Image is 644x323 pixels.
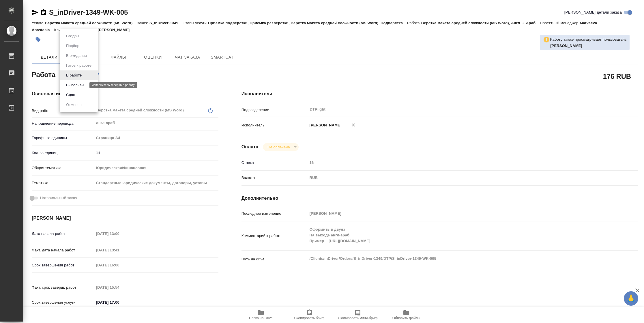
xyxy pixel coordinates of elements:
button: Готов к работе [64,62,93,69]
button: Сдан [64,92,77,98]
button: В ожидании [64,53,89,59]
button: Создан [64,33,80,39]
button: Подбор [64,43,81,49]
button: Отменен [64,102,83,108]
button: Выполнен [64,82,85,88]
button: В работе [64,72,83,79]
